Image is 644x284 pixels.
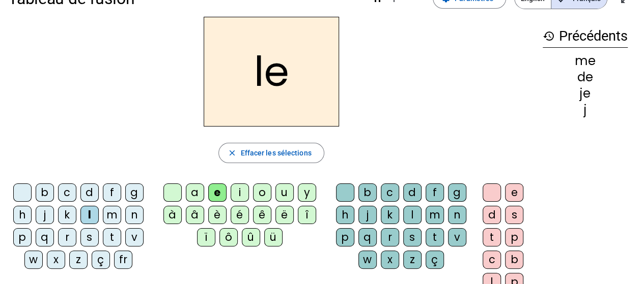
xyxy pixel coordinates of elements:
[219,228,238,246] div: ô
[218,143,324,163] button: Effacer les sélections
[204,17,339,127] h2: le
[125,206,144,224] div: n
[381,183,399,202] div: c
[543,55,628,67] div: me
[543,30,555,42] mat-icon: history
[426,250,444,269] div: ç
[298,206,316,224] div: î
[58,228,76,246] div: r
[426,228,444,246] div: t
[80,206,99,224] div: l
[227,148,236,157] mat-icon: close
[47,250,65,269] div: x
[186,206,204,224] div: â
[231,206,249,224] div: é
[403,183,422,202] div: d
[381,250,399,269] div: x
[208,183,227,202] div: e
[13,228,32,246] div: p
[36,206,54,224] div: j
[240,147,311,159] span: Effacer les sélections
[448,183,466,202] div: g
[264,228,283,246] div: ü
[36,228,54,246] div: q
[426,183,444,202] div: f
[336,228,354,246] div: p
[403,250,422,269] div: z
[381,206,399,224] div: k
[483,228,501,246] div: t
[125,183,144,202] div: g
[505,183,523,202] div: e
[403,206,422,224] div: l
[358,183,377,202] div: b
[505,250,523,269] div: b
[208,206,227,224] div: è
[543,104,628,116] div: j
[114,250,132,269] div: fr
[163,206,182,224] div: à
[275,206,294,224] div: ë
[543,25,628,48] h3: Précédents
[358,206,377,224] div: j
[197,228,215,246] div: ï
[24,250,43,269] div: w
[103,228,121,246] div: t
[58,206,76,224] div: k
[543,71,628,83] div: de
[36,183,54,202] div: b
[186,183,204,202] div: a
[80,228,99,246] div: s
[231,183,249,202] div: i
[448,228,466,246] div: v
[505,206,523,224] div: s
[483,206,501,224] div: d
[253,183,271,202] div: o
[80,183,99,202] div: d
[13,206,32,224] div: h
[69,250,88,269] div: z
[275,183,294,202] div: u
[58,183,76,202] div: c
[103,206,121,224] div: m
[92,250,110,269] div: ç
[242,228,260,246] div: û
[426,206,444,224] div: m
[448,206,466,224] div: n
[103,183,121,202] div: f
[505,228,523,246] div: p
[381,228,399,246] div: r
[358,228,377,246] div: q
[336,206,354,224] div: h
[483,250,501,269] div: c
[358,250,377,269] div: w
[253,206,271,224] div: ê
[543,87,628,100] div: je
[125,228,144,246] div: v
[298,183,316,202] div: y
[403,228,422,246] div: s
